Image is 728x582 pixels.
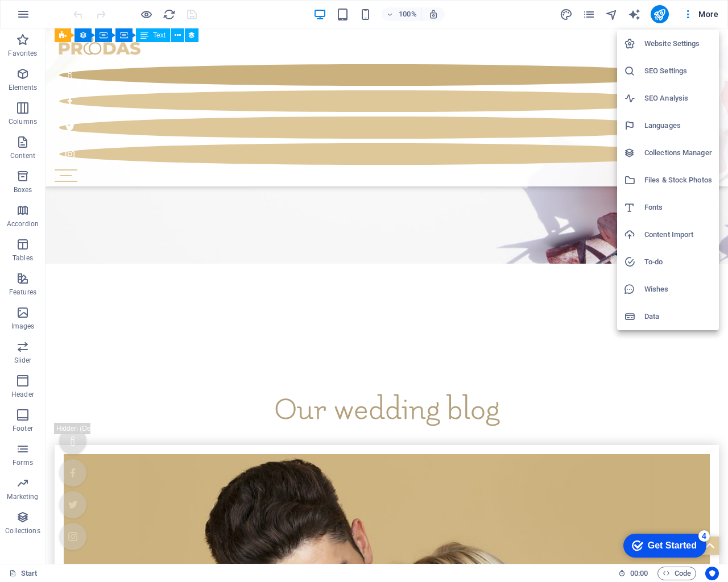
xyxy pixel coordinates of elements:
h6: Files & Stock Photos [644,173,712,187]
h6: SEO Settings [644,64,712,78]
h6: Content Import [644,228,712,242]
h6: Collections Manager [644,146,712,160]
h6: Website Settings [644,37,712,51]
div: 4 [84,2,95,14]
h6: Languages [644,119,712,132]
div: Get Started 4 items remaining, 20% complete [9,6,92,30]
h6: To-do [644,255,712,269]
div: Get Started [33,13,82,23]
h6: SEO Analysis [644,92,712,105]
h6: Data [644,310,712,323]
h6: Fonts [644,201,712,214]
h6: Wishes [644,282,712,296]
